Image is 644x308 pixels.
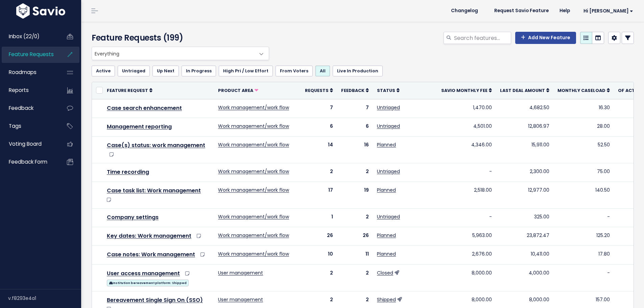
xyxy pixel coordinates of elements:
td: 10 [301,246,337,264]
td: 7 [301,99,337,118]
a: Untriaged [377,213,400,220]
td: 16 [337,136,373,163]
a: Work management/work flow [218,141,289,148]
td: 17.80 [553,246,614,264]
a: Case notes: Work management [107,251,195,258]
td: 7 [337,99,373,118]
td: - [437,163,496,182]
span: Reports [9,87,29,94]
td: 19 [337,182,373,209]
a: Live In Production [333,66,383,76]
a: Roadmaps [2,65,56,80]
a: Inbox (22/0) [2,29,56,44]
td: 6 [301,118,337,136]
a: Work management/work flow [218,213,289,220]
a: Savio Monthly Fee [441,87,492,94]
span: Feedback [341,88,364,93]
a: Case task list: Work management [107,187,201,194]
td: 11 [337,246,373,264]
a: Case(s) status: work management [107,141,205,149]
td: 28.00 [553,118,614,136]
span: Changelog [451,8,478,13]
a: Monthly caseload [557,87,610,94]
a: Planned [377,187,396,193]
a: Feedback form [2,154,56,170]
span: Product Area [218,88,253,93]
td: 2,518.00 [437,182,496,209]
a: Untriaged [118,66,150,76]
span: Monthly caseload [557,88,605,93]
span: Tags [9,122,21,129]
a: Last deal amount [500,87,549,94]
span: Status [377,88,395,93]
a: Work management/work flow [218,232,289,239]
td: 8,000.00 [437,264,496,291]
span: Voting Board [9,140,42,147]
td: 4,346.00 [437,136,496,163]
td: 26 [337,227,373,246]
a: Feature Request [107,87,152,94]
td: 2 [301,264,337,291]
a: User access management [107,269,180,277]
span: Requests [305,88,329,93]
a: Tags [2,118,56,134]
td: 125.20 [553,227,614,246]
a: From Voters [276,66,313,76]
a: Key dates: Work management [107,232,191,240]
a: Work management/work flow [218,168,289,175]
td: - [437,209,496,227]
td: 1,470.00 [437,99,496,118]
a: Work management/work flow [218,104,289,111]
td: 2 [337,209,373,227]
td: 2 [337,163,373,182]
span: Feature Request [107,88,148,93]
div: v.f8293e4a1 [8,289,81,307]
td: 4,501.00 [437,118,496,136]
a: Work management/work flow [218,251,289,257]
td: - [553,209,614,227]
h4: Feature Requests (199) [92,32,266,44]
td: 12,977.00 [496,182,553,209]
a: Management reporting [107,123,172,131]
td: 23,872.47 [496,227,553,246]
a: Work management/work flow [218,187,289,193]
a: Untriaged [377,168,400,175]
td: 2 [337,264,373,291]
td: 325.00 [496,209,553,227]
a: Help [554,6,575,16]
span: Hi [PERSON_NAME] [583,8,633,14]
td: 12,806.97 [496,118,553,136]
td: 140.50 [553,182,614,209]
span: Roadmaps [9,69,37,76]
a: High Pri / Low Effort [219,66,273,76]
a: Company settings [107,213,159,221]
span: Institution bereavement platform: Shipped [107,280,189,286]
td: 4,000.00 [496,264,553,291]
a: Feedback [2,100,56,116]
span: Inbox (22/0) [9,33,40,40]
a: Untriaged [377,104,400,111]
a: Bereavement Single Sign On (SSO) [107,296,203,304]
a: Requests [305,87,333,94]
span: Feature Requests [9,51,54,58]
a: Feature Requests [2,47,56,62]
a: Feedback [341,87,369,94]
a: User management [218,269,263,276]
td: 26 [301,227,337,246]
td: 75.00 [553,163,614,182]
a: Add New Feature [515,32,576,44]
span: Feedback [9,104,33,112]
span: Everything [92,47,269,60]
td: 5,963.00 [437,227,496,246]
td: 52.50 [553,136,614,163]
a: Institution bereavement platform: Shipped [107,278,189,287]
a: All [315,66,330,76]
a: Hi [PERSON_NAME] [575,6,639,16]
a: User management [218,296,263,303]
td: 4,682.50 [496,99,553,118]
td: 16.30 [553,99,614,118]
a: Request Savio Feature [489,6,554,16]
td: 15,911.00 [496,136,553,163]
a: Voting Board [2,136,56,152]
ul: Filter feature requests [92,66,634,76]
